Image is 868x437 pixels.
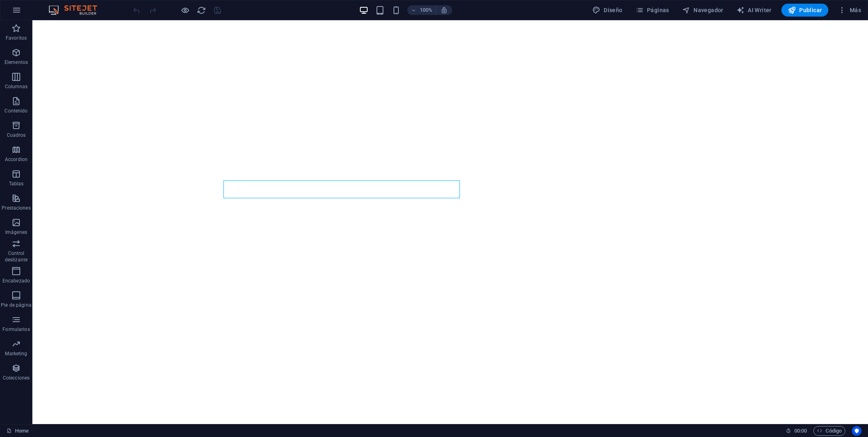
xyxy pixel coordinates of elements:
[794,426,807,436] span: 00 00
[3,375,30,381] p: Colecciones
[2,278,30,284] p: Encabezado
[180,5,190,15] button: Haz clic para salir del modo de previsualización y seguir editando
[636,6,669,14] span: Páginas
[5,350,27,357] p: Marketing
[733,4,775,17] button: AI Writer
[196,5,206,15] button: reload
[5,83,28,90] p: Columnas
[419,5,432,15] h6: 100%
[632,4,672,17] button: Páginas
[6,426,29,436] a: Haz clic para cancelar la selección y doble clic para abrir páginas
[682,6,723,14] span: Navegador
[589,4,626,17] div: Diseño (Ctrl+Alt+Y)
[679,4,727,17] button: Navegador
[817,426,842,436] span: Código
[852,426,862,436] button: Usercentrics
[838,6,861,14] span: Más
[736,6,772,14] span: AI Writer
[5,229,27,235] p: Imágenes
[2,326,30,333] p: Formularios
[786,426,807,436] h6: Tiempo de la sesión
[788,6,822,14] span: Publicar
[781,4,829,17] button: Publicar
[4,108,28,114] p: Contenido
[9,180,24,187] p: Tablas
[6,35,27,41] p: Favoritos
[2,205,30,211] p: Prestaciones
[7,132,26,138] p: Cuadros
[4,59,28,66] p: Elementos
[440,6,448,14] i: Al redimensionar, ajustar el nivel de zoom automáticamente para ajustarse al dispositivo elegido.
[1,302,31,308] p: Pie de página
[47,5,107,15] img: Editor Logo
[800,428,801,434] span: :
[197,6,206,15] i: Volver a cargar página
[813,426,845,436] button: Código
[407,5,436,15] button: 100%
[5,156,28,163] p: Accordion
[835,4,864,17] button: Más
[589,4,626,17] button: Diseño
[592,6,623,14] span: Diseño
